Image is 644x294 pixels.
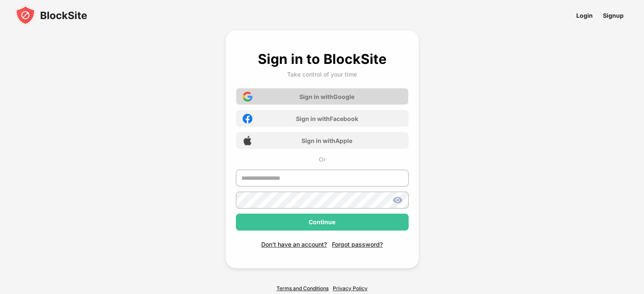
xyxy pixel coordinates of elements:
img: show-password.svg [392,195,403,205]
a: Signup [598,6,629,25]
div: Continue [309,219,335,225]
a: Login [571,6,598,25]
a: Privacy Policy [333,285,368,291]
div: Take control of your time [287,71,357,78]
img: blocksite-icon-black.svg [15,5,87,25]
div: Forgot password? [332,241,383,248]
div: Sign in with Facebook [296,115,358,122]
img: google-icon.png [243,92,252,102]
a: Terms and Conditions [276,285,329,291]
img: apple-icon.png [243,136,252,146]
div: Or [236,156,409,163]
div: Sign in with Apple [301,137,352,144]
div: Sign in with Google [299,93,354,100]
div: Sign in to BlockSite [258,51,387,67]
img: facebook-icon.png [243,114,252,124]
div: Don't have an account? [261,241,327,248]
